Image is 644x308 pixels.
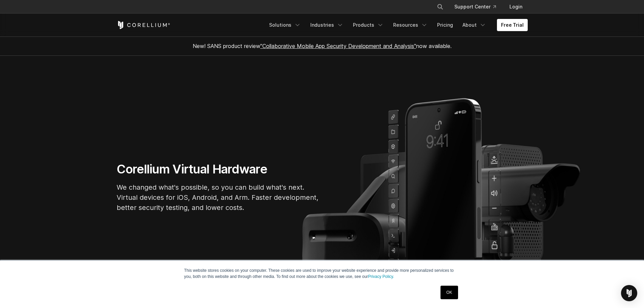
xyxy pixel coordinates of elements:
a: Corellium Home [117,21,170,29]
a: Resources [389,19,432,31]
a: "Collaborative Mobile App Security Development and Analysis" [260,43,416,49]
a: OK [440,286,458,299]
a: Solutions [265,19,305,31]
h1: Corellium Virtual Hardware [117,162,319,177]
p: We changed what's possible, so you can build what's next. Virtual devices for iOS, Android, and A... [117,182,319,213]
p: This website stores cookies on your computer. These cookies are used to improve your website expe... [184,267,460,280]
div: Open Intercom Messenger [621,285,637,301]
a: Industries [306,19,348,31]
a: Products [349,19,388,31]
button: Search [434,1,446,13]
a: Support Center [449,1,501,13]
a: Pricing [433,19,457,31]
div: Navigation Menu [265,19,528,31]
a: About [458,19,490,31]
a: Free Trial [497,19,528,31]
span: New! SANS product review now available. [193,43,452,49]
a: Privacy Policy. [368,274,394,279]
a: Login [504,1,528,13]
div: Navigation Menu [429,1,528,13]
